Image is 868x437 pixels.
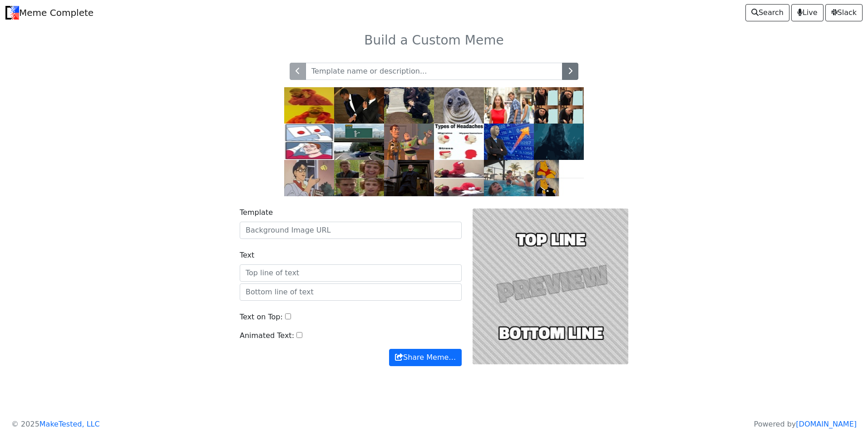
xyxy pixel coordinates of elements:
[5,6,19,20] img: Meme Complete
[240,330,294,341] label: Animated Text:
[434,87,484,124] img: ams.jpg
[306,63,562,80] input: Template name or description...
[240,283,462,301] input: Bottom line of text
[384,124,434,160] img: buzz.jpg
[831,7,857,18] span: Slack
[334,160,384,196] img: right.jpg
[384,87,434,124] img: grave.jpg
[797,7,818,18] span: Live
[240,312,283,323] label: Text on Top:
[5,4,94,22] a: Meme Complete
[484,87,534,124] img: db.jpg
[484,160,534,196] img: pool.jpg
[384,160,434,196] img: bully-maguire-dance.gif
[389,349,462,366] button: Share Meme…
[825,4,863,21] a: Slack
[751,7,784,18] span: Search
[240,222,462,239] input: Background Image URL
[284,160,334,196] img: pigeon.jpg
[484,124,534,160] img: stonks.jpg
[745,4,789,21] a: Search
[140,33,728,48] h3: Build a Custom Meme
[39,420,100,428] a: MakeTested, LLC
[791,4,824,21] a: Live
[534,124,584,160] img: meats-back-lotr.gif
[240,250,254,261] label: Text
[240,264,462,282] input: Top line of text
[334,87,384,124] img: slap.jpg
[284,124,334,160] img: ds.jpg
[434,160,484,196] img: elmo.jpg
[11,419,100,430] p: © 2025
[284,87,334,124] img: drake.jpg
[754,419,857,430] p: Powered by
[240,207,273,218] label: Template
[796,420,857,428] a: [DOMAIN_NAME]
[534,87,584,124] img: gru.jpg
[534,160,584,196] img: pooh.jpg
[334,124,384,160] img: exit.jpg
[434,124,484,160] img: headaches.jpg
